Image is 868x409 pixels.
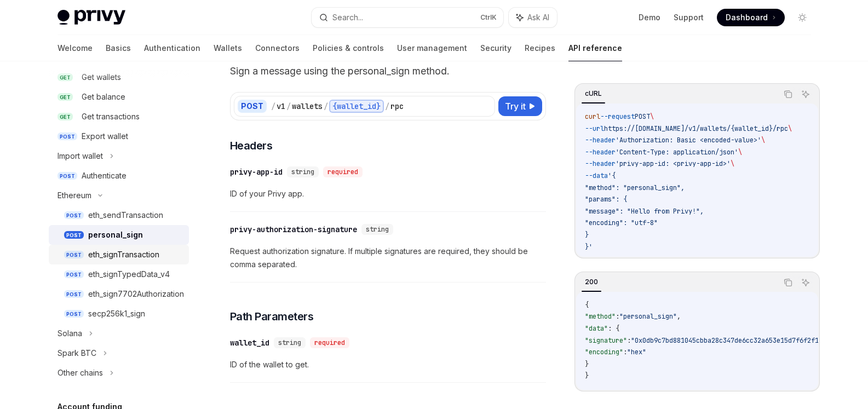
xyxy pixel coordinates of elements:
span: --data [585,171,608,180]
span: \ [788,124,792,133]
span: "personal_sign" [619,312,677,321]
div: Other chains [58,366,103,379]
span: Try it [505,100,526,113]
button: Copy the contents from the code block [781,275,795,290]
span: https://[DOMAIN_NAME]/v1/wallets/{wallet_id}/rpc [604,124,788,133]
div: eth_sign7702Authorization [88,287,184,301]
div: Import wallet [58,149,103,163]
span: POST [64,310,84,318]
span: ID of your Privy app. [230,187,546,200]
button: Try it [498,96,542,116]
a: Dashboard [717,9,785,26]
span: --url [585,124,604,133]
div: privy-app-id [230,166,283,177]
span: 'Authorization: Basic <encoded-value>' [616,136,761,145]
div: v1 [277,101,285,112]
button: Ask AI [798,87,813,101]
a: POSTeth_sign7702Authorization [49,284,189,304]
div: eth_signTransaction [88,248,159,261]
span: POST [635,112,650,121]
div: Search... [332,11,363,24]
span: Ask AI [527,12,549,23]
span: POST [64,211,84,220]
span: : [623,348,627,356]
div: rpc [390,101,404,112]
div: / [385,101,389,112]
div: required [323,166,363,177]
a: Connectors [255,35,300,61]
span: string [278,338,301,347]
span: POST [58,172,77,180]
a: Authentication [144,35,200,61]
a: Security [480,35,511,61]
span: string [366,225,389,234]
div: Get transactions [82,110,140,123]
span: \ [650,112,654,121]
span: "data" [585,324,608,333]
span: { [585,301,589,309]
a: POSTeth_sendTransaction [49,205,189,225]
div: wallet_id [230,337,269,348]
div: {wallet_id} [329,100,384,113]
span: : [627,336,631,345]
span: "hex" [627,348,646,356]
span: } [585,371,589,380]
span: curl [585,112,600,121]
span: string [291,168,314,176]
button: Search...CtrlK [312,8,503,27]
span: '{ [608,171,616,180]
span: : { [608,324,619,333]
a: Welcome [58,35,93,61]
a: User management [397,35,467,61]
span: POST [64,270,84,279]
div: Solana [58,327,82,340]
span: --header [585,159,616,168]
span: GET [58,93,73,101]
a: Recipes [525,35,555,61]
a: Support [674,12,704,23]
span: Ctrl K [480,13,497,22]
div: wallets [292,101,323,112]
span: "encoding": "utf-8" [585,218,658,227]
span: 'Content-Type: application/json' [616,148,738,157]
a: POSTsecp256k1_sign [49,304,189,324]
span: ID of the wallet to get. [230,358,546,371]
span: Dashboard [726,12,768,23]
span: \ [731,159,734,168]
span: Path Parameters [230,309,314,324]
span: "params": { [585,195,627,204]
a: POSTAuthenticate [49,166,189,186]
div: cURL [582,87,605,100]
div: Authenticate [82,169,127,182]
span: } [585,360,589,368]
span: 'privy-app-id: <privy-app-id>' [616,159,731,168]
span: }' [585,243,593,251]
div: Export wallet [82,130,128,143]
a: Demo [639,12,660,23]
p: Sign a message using the personal_sign method. [230,64,546,79]
span: Request authorization signature. If multiple signatures are required, they should be comma separa... [230,245,546,271]
div: Ethereum [58,189,91,202]
span: GET [58,113,73,121]
span: --header [585,136,616,145]
span: "signature" [585,336,627,345]
img: light logo [58,10,125,25]
button: Ask AI [509,8,557,27]
a: Wallets [214,35,242,61]
div: / [271,101,275,112]
a: POSTpersonal_sign [49,225,189,245]
span: "message": "Hello from Privy!", [585,207,704,216]
span: Headers [230,138,273,153]
span: "method" [585,312,616,321]
button: Copy the contents from the code block [781,87,795,101]
span: \ [761,136,765,145]
div: 200 [582,275,601,289]
span: \ [738,148,742,157]
div: required [310,337,349,348]
span: POST [64,290,84,298]
div: eth_sendTransaction [88,209,163,222]
span: } [585,231,589,239]
div: eth_signTypedData_v4 [88,268,170,281]
span: POST [64,251,84,259]
div: personal_sign [88,228,143,241]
